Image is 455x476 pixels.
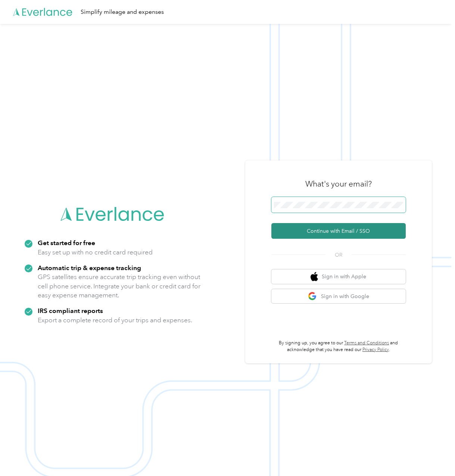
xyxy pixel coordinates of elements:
span: OR [325,251,352,259]
h3: What's your email? [305,179,372,189]
div: Simplify mileage and expenses [81,7,164,17]
p: Export a complete record of your trips and expenses. [38,316,192,325]
button: Continue with Email / SSO [271,223,406,239]
p: By signing up, you agree to our and acknowledge that you have read our . [271,340,406,353]
strong: Get started for free [38,239,95,247]
img: google logo [308,292,317,301]
button: google logoSign in with Google [271,289,406,304]
a: Privacy Policy [362,347,389,353]
strong: Automatic trip & expense tracking [38,264,141,272]
img: apple logo [311,272,318,281]
strong: IRS compliant reports [38,307,103,314]
button: apple logoSign in with Apple [271,269,406,284]
p: Easy set up with no credit card required [38,248,153,257]
a: Terms and Conditions [344,340,389,346]
p: GPS satellites ensure accurate trip tracking even without cell phone service. Integrate your bank... [38,272,201,300]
